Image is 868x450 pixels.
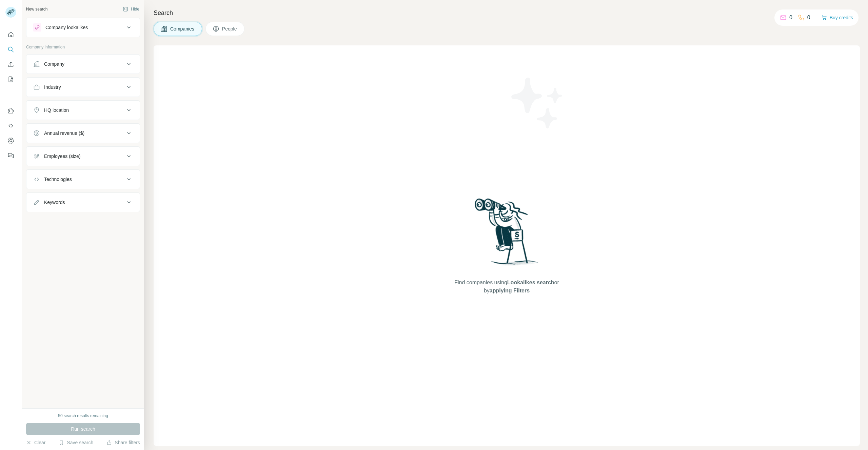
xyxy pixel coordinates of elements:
[472,197,542,272] img: Surfe Illustration - Woman searching with binoculars
[26,19,140,36] button: Company lookalikes
[58,413,108,419] div: 50 search results remaining
[26,148,140,164] button: Employees (size)
[44,199,65,206] div: Keywords
[5,135,16,147] button: Dashboard
[26,439,45,446] button: Clear
[44,130,84,137] div: Annual revenue ($)
[118,4,144,14] button: Hide
[822,13,853,22] button: Buy credits
[154,8,860,18] h4: Search
[44,153,80,160] div: Employees (size)
[26,102,140,118] button: HQ location
[5,120,16,132] button: Use Surfe API
[26,79,140,95] button: Industry
[507,73,568,134] img: Surfe Illustration - Stars
[222,25,238,32] span: People
[26,194,140,210] button: Keywords
[807,14,810,22] p: 0
[5,73,16,85] button: My lists
[507,280,554,285] span: Lookalikes search
[44,107,69,114] div: HQ location
[26,171,140,187] button: Technologies
[26,6,47,12] div: New search
[5,149,16,162] button: Feedback
[26,56,140,72] button: Company
[44,176,72,183] div: Technologies
[5,58,16,70] button: Enrich CSV
[490,288,530,293] span: applying Filters
[789,14,792,22] p: 0
[26,44,140,50] p: Company information
[5,28,16,41] button: Quick start
[45,24,88,31] div: Company lookalikes
[106,439,140,446] button: Share filters
[5,105,16,117] button: Use Surfe on LinkedIn
[44,84,61,90] div: Industry
[170,25,195,32] span: Companies
[452,279,561,295] span: Find companies using or by
[59,439,93,446] button: Save search
[44,61,64,67] div: Company
[26,125,140,141] button: Annual revenue ($)
[5,43,16,56] button: Search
